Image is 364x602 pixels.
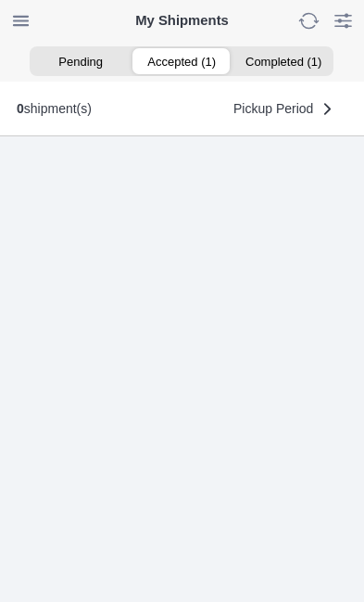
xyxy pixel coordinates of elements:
[17,101,92,116] div: shipment(s)
[17,101,24,116] b: 0
[30,48,131,74] ion-segment-button: Pending
[132,48,232,74] ion-segment-button: Accepted (1)
[233,102,313,115] span: Pickup Period
[232,48,333,74] ion-segment-button: Completed (1)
